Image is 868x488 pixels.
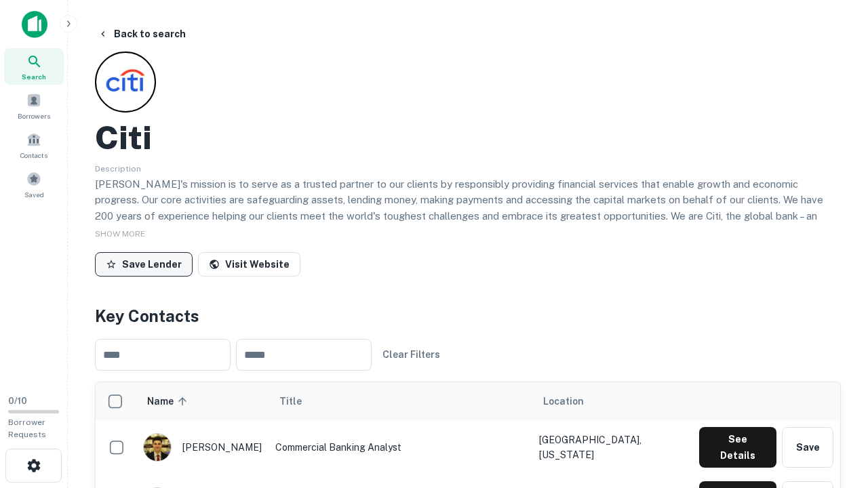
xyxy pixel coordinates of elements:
a: Visit Website [198,252,300,277]
span: Title [279,393,319,409]
a: Contacts [4,127,64,163]
td: Commercial Banking Analyst [269,420,532,474]
th: Name [136,382,269,420]
th: Location [532,382,692,420]
span: Location [543,393,584,409]
span: 0 / 10 [8,396,27,406]
button: See Details [699,427,776,468]
p: [PERSON_NAME]'s mission is to serve as a trusted partner to our clients by responsibly providing ... [95,176,841,256]
img: capitalize-icon.png [22,11,47,38]
span: Borrower Requests [8,418,46,439]
button: Clear Filters [377,342,446,367]
td: [GEOGRAPHIC_DATA], [US_STATE] [532,420,692,474]
span: Name [147,393,191,409]
a: Saved [4,166,64,203]
button: Save Lender [95,252,193,277]
div: [PERSON_NAME] [143,433,262,462]
button: Save [782,427,833,468]
span: Search [22,71,46,82]
th: Title [269,382,532,420]
h4: Key Contacts [95,304,841,328]
span: Contacts [20,150,47,161]
span: Borrowers [18,110,50,121]
iframe: Chat Widget [800,380,868,445]
a: Borrowers [4,87,64,124]
a: Search [4,48,64,85]
span: SHOW MORE [95,229,145,239]
span: Saved [24,189,44,200]
span: Description [95,164,141,174]
img: 1753279374948 [144,434,171,461]
h2: Citi [95,118,152,157]
button: Back to search [92,22,191,46]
